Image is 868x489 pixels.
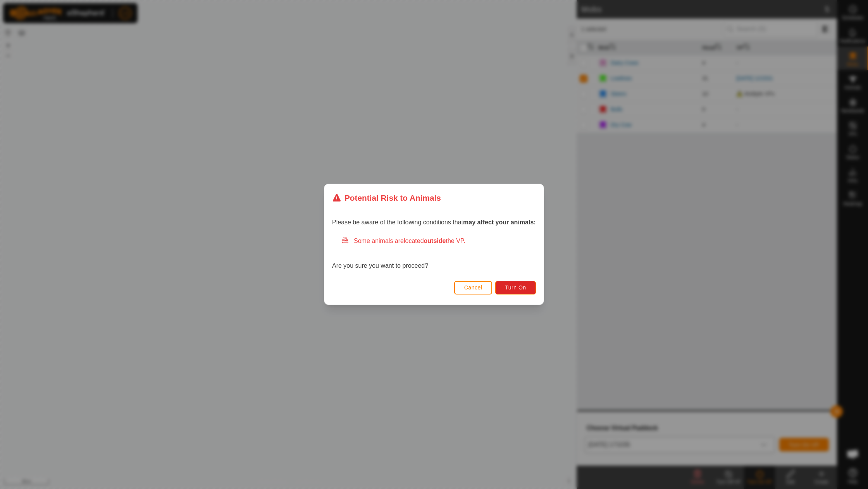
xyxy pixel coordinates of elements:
div: Some animals are [341,237,536,246]
div: Are you sure you want to proceed? [332,237,536,271]
span: Please be aware of the following conditions that [332,219,536,226]
div: Potential Risk to Animals [332,192,441,204]
span: Cancel [464,285,482,291]
strong: outside [424,238,446,244]
strong: may affect your animals: [463,219,536,226]
button: Turn On [496,281,536,294]
span: located the VP. [404,238,465,244]
span: Turn On [505,285,526,291]
button: Cancel [454,281,493,294]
